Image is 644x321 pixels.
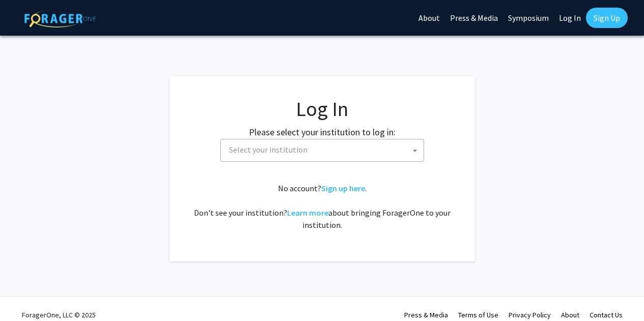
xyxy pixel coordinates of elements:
iframe: Chat [8,275,43,313]
img: ForagerOne Logo [24,10,96,27]
a: Contact Us [590,310,623,319]
span: Select your institution [220,139,424,162]
h1: Log In [190,97,455,121]
a: Learn more about bringing ForagerOne to your institution [287,208,328,218]
a: Terms of Use [458,310,498,319]
span: Select your institution [225,139,424,160]
a: Press & Media [404,310,448,319]
div: No account? . Don't see your institution? about bringing ForagerOne to your institution. [190,182,455,231]
label: Please select your institution to log in: [249,125,396,139]
a: Sign up here [321,183,365,193]
a: About [561,310,579,319]
span: Select your institution [229,144,307,155]
a: Privacy Policy [509,310,551,319]
a: Sign Up [586,8,628,28]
